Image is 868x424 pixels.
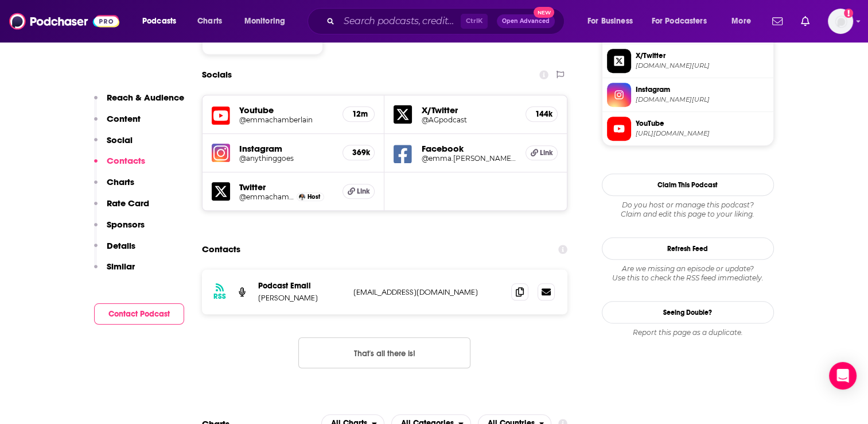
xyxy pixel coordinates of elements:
span: YouTube [636,118,769,129]
p: [PERSON_NAME] [258,293,344,303]
div: Search podcasts, credits, & more... [318,8,575,34]
h2: Socials [202,64,232,86]
div: Open Intercom Messenger [829,362,857,390]
h2: Contacts [202,238,240,260]
p: Rate Card [107,198,149,209]
button: Content [94,113,141,134]
p: Charts [107,176,134,187]
span: Logged in as BenLaurro [828,9,853,34]
span: Charts [197,13,222,29]
img: iconImage [212,144,230,162]
button: Similar [94,261,135,282]
div: Are we missing an episode or update? Use this to check the RSS feed immediately. [602,264,774,283]
p: Podcast Email [258,281,344,291]
span: Instagram [636,84,769,95]
button: open menu [579,12,647,30]
p: Reach & Audience [107,92,184,103]
span: Host [308,193,320,201]
h3: RSS [213,292,226,301]
img: Emma Chamberlain [299,194,305,200]
p: Social [107,134,133,145]
p: Contacts [107,155,145,166]
span: Link [357,187,370,196]
a: Link [342,184,375,199]
span: Link [540,148,553,157]
p: Sponsors [107,219,145,230]
button: open menu [236,12,300,30]
a: @emma.[PERSON_NAME].54584 [421,154,516,163]
h5: X/Twitter [421,105,516,115]
h5: 369k [352,148,365,157]
img: Podchaser - Follow, Share and Rate Podcasts [9,10,119,32]
span: More [731,13,751,29]
svg: Add a profile image [844,9,853,18]
a: @emmachamberlain [239,192,294,201]
span: https://www.youtube.com/@emmachamberlain [636,129,769,138]
span: Monitoring [244,13,285,29]
span: Do you host or manage this podcast? [602,201,774,210]
a: Charts [190,12,229,30]
a: Instagram[DOMAIN_NAME][URL] [607,83,769,107]
button: open menu [134,12,191,30]
a: Link [526,145,558,160]
span: Ctrl K [461,14,488,29]
a: Show notifications dropdown [768,11,787,31]
h5: 12m [352,109,365,119]
a: YouTube[URL][DOMAIN_NAME] [607,117,769,141]
span: For Business [587,13,633,29]
p: Similar [107,261,135,272]
a: Show notifications dropdown [796,11,814,31]
button: Details [94,240,135,261]
span: Open Advanced [502,18,550,24]
span: X/Twitter [636,51,769,61]
button: Claim This Podcast [602,174,774,196]
span: For Podcasters [652,13,707,29]
span: New [534,7,554,18]
a: X/Twitter[DOMAIN_NAME][URL] [607,49,769,73]
button: Social [94,134,133,156]
h5: 144k [535,109,548,119]
a: @anythinggoes [239,154,334,163]
button: Charts [94,176,134,198]
span: twitter.com/AGpodcast [636,61,769,70]
p: [EMAIL_ADDRESS][DOMAIN_NAME] [353,287,503,297]
h5: Instagram [239,143,334,154]
p: Content [107,113,141,124]
button: Nothing here. [298,337,470,368]
div: Report this page as a duplicate. [602,328,774,337]
button: Reach & Audience [94,92,184,113]
a: @AGpodcast [421,115,516,124]
a: @emmachamberlain [239,115,334,124]
span: Podcasts [142,13,176,29]
button: open menu [644,12,723,30]
button: Contacts [94,155,145,176]
a: Seeing Double? [602,301,774,323]
input: Search podcasts, credits, & more... [339,12,461,30]
button: Refresh Feed [602,237,774,260]
h5: Facebook [421,143,516,154]
button: Sponsors [94,219,145,240]
h5: Twitter [239,182,334,192]
button: Open AdvancedNew [497,14,555,28]
button: Rate Card [94,198,149,219]
p: Details [107,240,135,251]
button: Show profile menu [828,9,853,34]
div: Claim and edit this page to your liking. [602,201,774,219]
h5: Youtube [239,105,334,115]
img: User Profile [828,9,853,34]
button: open menu [723,12,765,30]
button: Contact Podcast [94,303,184,325]
span: instagram.com/anythinggoes [636,95,769,104]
